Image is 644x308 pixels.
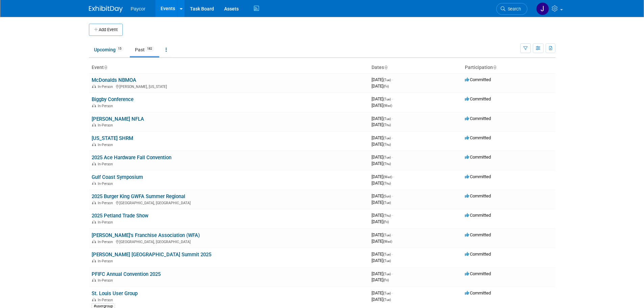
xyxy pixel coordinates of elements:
[392,135,393,140] span: -
[372,232,393,237] span: [DATE]
[372,239,392,244] span: [DATE]
[372,122,391,127] span: [DATE]
[383,123,391,127] span: (Thu)
[465,116,491,121] span: Committed
[372,142,391,147] span: [DATE]
[92,278,96,282] img: In-Person Event
[383,291,391,295] span: (Tue)
[465,193,491,198] span: Committed
[89,62,369,73] th: Event
[383,298,391,302] span: (Tue)
[98,85,115,89] span: In-Person
[98,201,115,205] span: In-Person
[92,182,96,185] img: In-Person Event
[383,182,391,185] span: (Thu)
[372,116,393,121] span: [DATE]
[372,258,391,263] span: [DATE]
[392,271,393,276] span: -
[372,200,391,205] span: [DATE]
[130,43,159,56] a: Past182
[383,240,392,243] span: (Wed)
[372,277,389,282] span: [DATE]
[383,233,391,237] span: (Tue)
[372,297,391,302] span: [DATE]
[383,220,389,224] span: (Fri)
[131,6,146,11] span: Paycor
[372,103,392,108] span: [DATE]
[383,136,391,140] span: (Tue)
[372,155,393,160] span: [DATE]
[496,3,527,15] a: Search
[92,135,133,141] a: [US_STATE] SHRM
[92,290,138,297] a: St. Louis User Group
[465,271,491,276] span: Committed
[372,193,393,198] span: [DATE]
[383,85,389,88] span: (Fri)
[92,162,96,165] img: In-Person Event
[92,77,136,83] a: McDonalds NBMOA
[98,259,115,263] span: In-Person
[392,193,393,198] span: -
[92,84,366,89] div: [PERSON_NAME], [US_STATE]
[89,24,123,36] button: Add Event
[383,97,391,101] span: (Tue)
[92,155,171,161] a: 2025 Ace Hardware Fall Convention
[383,78,391,82] span: (Tue)
[383,117,391,121] span: (Tue)
[465,135,491,140] span: Committed
[392,213,393,218] span: -
[392,290,393,295] span: -
[462,62,555,73] th: Participation
[92,259,96,262] img: In-Person Event
[383,156,391,159] span: (Tue)
[92,200,366,205] div: [GEOGRAPHIC_DATA], [GEOGRAPHIC_DATA]
[372,77,393,82] span: [DATE]
[92,143,96,146] img: In-Person Event
[98,278,115,283] span: In-Person
[145,46,154,51] span: 182
[116,46,123,51] span: 15
[383,278,389,282] span: (Fri)
[383,194,391,198] span: (Sun)
[383,272,391,276] span: (Tue)
[372,135,393,140] span: [DATE]
[372,252,393,257] span: [DATE]
[372,161,391,166] span: [DATE]
[372,181,391,186] span: [DATE]
[98,240,115,244] span: In-Person
[392,96,393,101] span: -
[92,123,96,126] img: In-Person Event
[92,193,185,199] a: 2025 Burger King GWFA Summer Regional
[383,162,391,166] span: (Thu)
[92,96,134,102] a: Biggby Conference
[465,213,491,218] span: Committed
[392,155,393,160] span: -
[392,232,393,237] span: -
[465,232,491,237] span: Committed
[536,2,549,15] img: Jenny Campbell
[383,104,392,108] span: (Wed)
[92,213,148,219] a: 2025 Petland Trade Show
[383,214,391,217] span: (Thu)
[372,290,393,295] span: [DATE]
[465,174,491,179] span: Committed
[92,240,96,243] img: In-Person Event
[98,298,115,302] span: In-Person
[92,271,161,277] a: PFIFC Annual Convention 2025
[465,77,491,82] span: Committed
[384,65,387,70] a: Sort by Start Date
[372,174,394,179] span: [DATE]
[383,143,391,146] span: (Thu)
[98,182,115,186] span: In-Person
[98,104,115,108] span: In-Person
[465,252,491,257] span: Committed
[92,232,200,238] a: [PERSON_NAME]'s Franchise Association (WFA)
[383,253,391,256] span: (Tue)
[493,65,496,70] a: Sort by Participation Type
[505,6,521,11] span: Search
[392,116,393,121] span: -
[372,271,393,276] span: [DATE]
[92,220,96,223] img: In-Person Event
[92,201,96,204] img: In-Person Event
[369,62,462,73] th: Dates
